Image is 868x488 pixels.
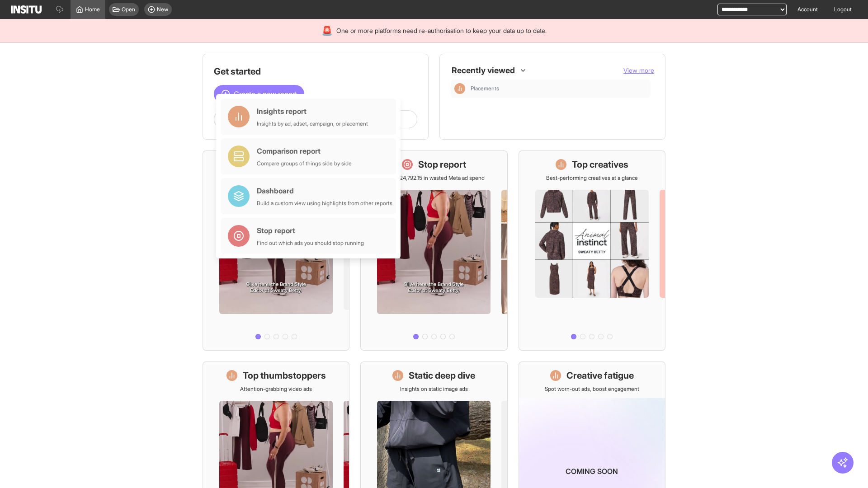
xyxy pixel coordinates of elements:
p: Best-performing creatives at a glance [546,174,638,182]
h1: Top creatives [572,158,628,171]
span: Home [85,6,100,13]
img: Logo [11,5,42,14]
div: Find out which ads you should stop running [257,239,364,247]
div: Insights report [257,106,368,117]
span: Placements [471,85,499,92]
p: Attention-grabbing video ads [240,385,312,393]
div: Insights [454,83,465,94]
span: Create a new report [234,89,297,99]
span: Placements [471,85,647,92]
span: View more [623,66,654,74]
div: Comparison report [257,145,352,156]
span: One or more platforms need re-authorisation to keep your data up to date. [336,26,547,35]
span: New [157,6,168,13]
div: 🚨 [321,24,333,37]
div: Insights by ad, adset, campaign, or placement [257,120,368,127]
div: Dashboard [257,185,392,196]
span: Open [122,6,135,13]
button: Create a new report [214,85,304,103]
h1: Get started [214,65,417,78]
h1: Top thumbstoppers [243,369,326,382]
p: Save £24,792.15 in wasted Meta ad spend [383,174,485,182]
a: Top creativesBest-performing creatives at a glance [519,150,665,351]
button: View more [623,66,654,75]
div: Stop report [257,225,364,236]
a: Stop reportSave £24,792.15 in wasted Meta ad spend [360,150,507,351]
div: Build a custom view using highlights from other reports [257,200,392,207]
h1: Stop report [418,158,466,171]
div: Compare groups of things side by side [257,160,352,167]
a: What's live nowSee all active ads instantly [203,150,349,351]
h1: Static deep dive [409,369,475,382]
p: Insights on static image ads [400,385,468,393]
